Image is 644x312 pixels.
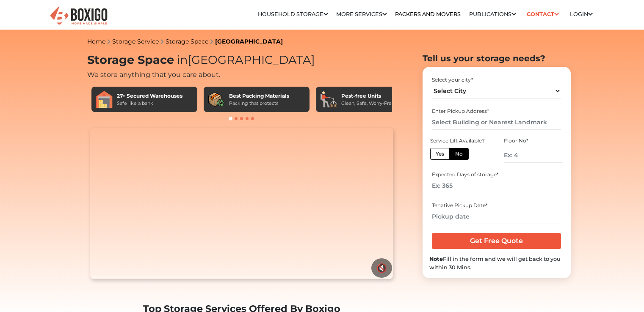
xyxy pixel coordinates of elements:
[504,148,562,163] input: Ex: 4
[87,38,105,45] a: Home
[341,92,395,100] div: Pest-free Units
[432,233,561,249] input: Get Free Quote
[432,178,561,193] input: Ex: 365
[469,11,516,17] a: Publications
[117,92,182,100] div: 27+ Secured Warehouses
[423,53,571,63] h2: Tell us your storage needs?
[112,38,159,45] a: Storage Service
[90,128,393,279] video: Your browser does not support the video tag.
[429,256,443,262] b: Note
[449,148,469,160] label: No
[432,115,561,130] input: Select Building or Nearest Landmark
[524,8,562,21] a: Contact
[117,100,182,107] div: Safe like a bank
[430,137,489,145] div: Service Lift Available?
[395,11,461,17] a: Packers and Movers
[432,107,561,115] div: Enter Pickup Address
[49,5,108,26] img: Boxigo
[570,11,593,17] a: Login
[87,53,396,67] h1: Storage Space
[432,171,561,178] div: Expected Days of storage
[177,53,188,67] span: in
[504,137,562,145] div: Floor No
[229,100,289,107] div: Packing that protects
[341,100,395,107] div: Clean, Safe, Worry-Free
[432,76,561,84] div: Select your city
[229,92,289,100] div: Best Packing Materials
[174,53,315,67] span: [GEOGRAPHIC_DATA]
[258,11,328,17] a: Household Storage
[320,91,337,108] img: Pest-free Units
[432,202,561,209] div: Tenative Pickup Date
[87,71,220,79] span: We store anything that you care about.
[166,38,208,45] a: Storage Space
[432,209,561,224] input: Pickup date
[208,91,225,108] img: Best Packing Materials
[96,91,113,108] img: 27+ Secured Warehouses
[429,255,564,271] div: Fill in the form and we will get back to you within 30 Mins.
[336,11,387,17] a: More services
[430,148,450,160] label: Yes
[215,38,283,45] a: [GEOGRAPHIC_DATA]
[371,258,392,278] button: 🔇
